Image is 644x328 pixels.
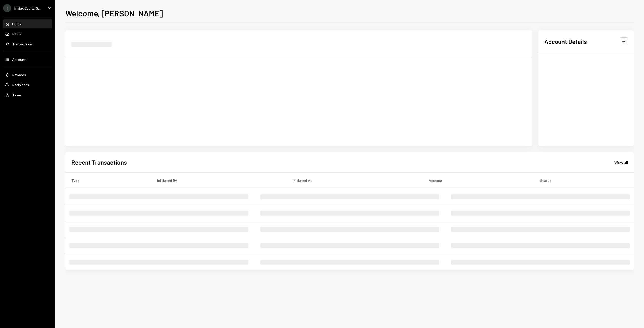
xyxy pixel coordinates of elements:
[3,4,11,12] div: I
[3,70,52,79] a: Rewards
[12,83,29,87] div: Recipients
[12,57,27,62] div: Accounts
[3,29,52,38] a: Inbox
[3,90,52,99] a: Team
[423,172,534,189] th: Account
[614,160,628,165] div: View all
[12,32,21,36] div: Inbox
[12,22,21,26] div: Home
[12,73,26,77] div: Rewards
[544,37,587,46] h2: Account Details
[614,159,628,165] a: View all
[71,158,127,166] h2: Recent Transactions
[65,172,151,189] th: Type
[3,55,52,64] a: Accounts
[65,8,163,18] h1: Welcome, [PERSON_NAME]
[3,39,52,49] a: Transactions
[286,172,423,189] th: Initiated At
[12,93,21,97] div: Team
[3,19,52,28] a: Home
[14,6,41,10] div: Inviex Capital S...
[534,172,634,189] th: Status
[151,172,286,189] th: Initiated By
[12,42,33,46] div: Transactions
[3,80,52,89] a: Recipients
